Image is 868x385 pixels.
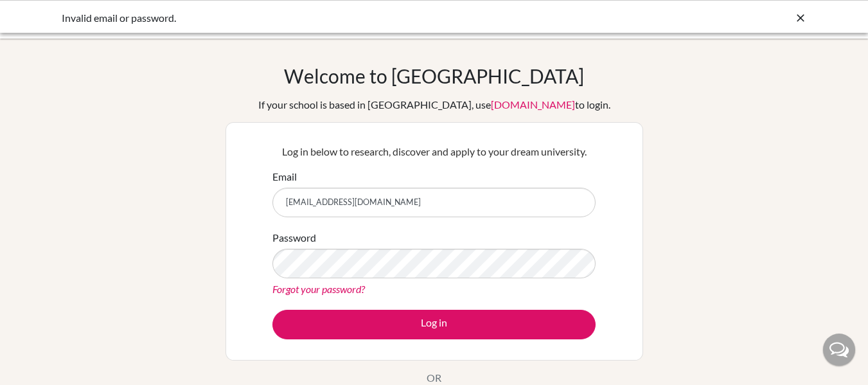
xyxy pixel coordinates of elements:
a: Forgot your password? [272,283,365,295]
a: [DOMAIN_NAME] [491,98,575,111]
p: Log in below to research, discover and apply to your dream university. [272,144,596,159]
button: Log in [272,310,596,339]
div: If your school is based in [GEOGRAPHIC_DATA], use to login. [258,97,610,112]
label: Password [272,230,316,246]
h1: Welcome to [GEOGRAPHIC_DATA] [284,64,584,87]
div: Invalid email or password. [62,10,614,26]
label: Email [272,169,297,184]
